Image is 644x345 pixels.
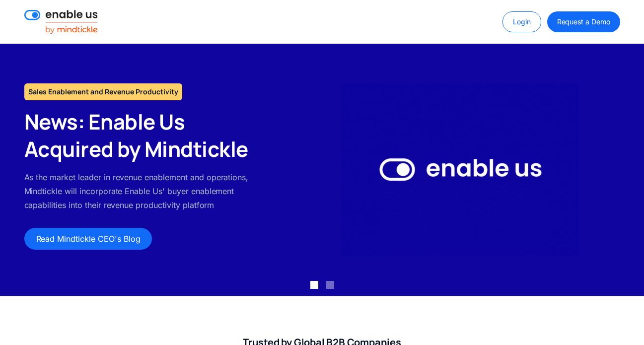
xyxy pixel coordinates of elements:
p: As the market leader in revenue enablement and operations, Mindtickle will incorporate Enable Us'... [24,170,261,212]
img: Enable Us by Mindtickle [341,83,579,256]
div: Show slide 2 of 2 [326,281,334,289]
a: Login [502,11,541,32]
h1: Sales Enablement and Revenue Productivity [24,83,182,100]
a: Read Mindtickle CEO's Blog [24,228,152,250]
a: Request a Demo [547,11,620,32]
div: next slide [604,44,644,296]
div: Show slide 1 of 2 [310,281,318,289]
h2: News: Enable Us Acquired by Mindtickle [24,108,261,162]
